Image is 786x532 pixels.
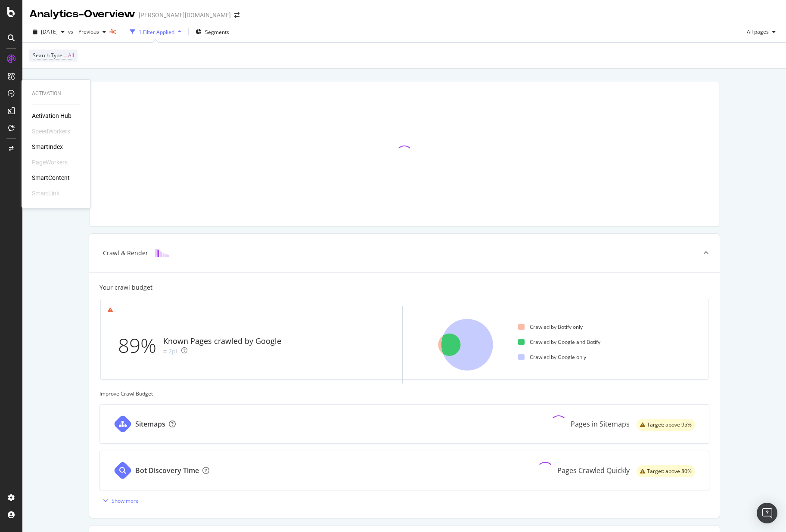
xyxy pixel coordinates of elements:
span: = [64,52,67,59]
div: Show more [112,497,139,504]
div: SmartLink [32,189,59,198]
div: Your crawl budget [99,283,152,292]
span: Previous [75,28,99,35]
div: Crawl & Render [103,249,148,257]
div: SpeedWorkers [32,127,70,136]
div: 1 Filter Applied [139,28,174,36]
div: Activation [32,90,80,97]
div: Pages in Sitemaps [571,419,630,429]
div: Improve Crawl Budget [99,390,709,397]
button: Previous [75,25,109,39]
div: [PERSON_NAME][DOMAIN_NAME] [139,11,231,19]
span: vs [68,28,75,35]
div: arrow-right-arrow-left [234,12,239,18]
div: Crawled by Google only [518,353,586,361]
div: warning label [637,419,695,431]
button: [DATE] [29,25,68,39]
div: Open Intercom Messenger [757,503,777,523]
span: Segments [205,28,229,36]
div: Crawled by Google and Botify [518,338,600,346]
div: Analytics - Overview [29,7,135,22]
div: Sitemaps [135,419,165,429]
a: SitemapsPages in Sitemapswarning label [99,404,709,444]
span: All pages [743,28,769,35]
button: All pages [743,25,779,39]
a: Activation Hub [32,111,71,120]
span: Search Type [33,52,62,59]
div: Bot Discovery Time [135,466,199,476]
span: Target: above 80% [647,469,692,474]
div: Known Pages crawled by Google [163,336,281,347]
button: Show more [99,494,139,507]
span: All [68,49,74,62]
div: Pages Crawled Quickly [557,466,630,476]
button: 1 Filter Applied [127,25,185,39]
span: 2025 Aug. 11th [41,28,58,35]
div: 2pt [168,347,178,356]
span: Target: above 95% [647,422,692,427]
div: warning label [637,465,695,477]
img: Equal [163,350,167,353]
a: SmartContent [32,173,70,182]
button: Segments [192,25,233,39]
a: SmartIndex [32,142,63,151]
div: 89% [118,331,163,360]
div: PageWorkers [32,158,68,167]
div: Crawled by Botify only [518,323,583,331]
a: Bot Discovery TimePages Crawled Quicklywarning label [99,451,709,490]
img: block-icon [155,249,169,257]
